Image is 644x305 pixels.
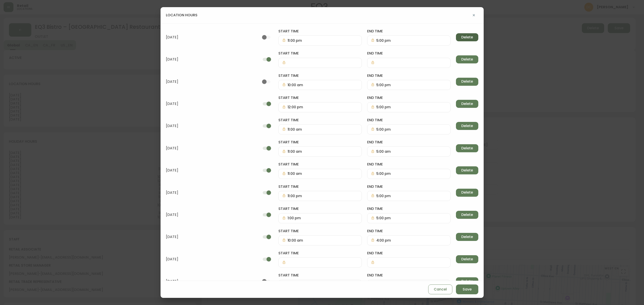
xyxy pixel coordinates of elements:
button: Delete [456,211,478,219]
span: Delete [461,146,473,151]
label: end time [367,162,451,167]
span: Delete [461,168,473,173]
span: [DATE] [166,279,255,283]
span: [DATE] [166,213,255,217]
span: [DATE] [166,146,255,150]
span: Delete [461,279,473,284]
button: Delete [456,277,478,285]
span: Delete [461,234,473,239]
label: start time [278,184,362,189]
button: Delete [456,122,478,130]
label: end time [367,251,451,256]
span: Delete [461,35,473,40]
button: Delete [456,100,478,108]
span: [DATE] [166,168,255,172]
label: end time [367,118,451,123]
button: Save [456,284,478,294]
label: end time [367,140,451,145]
label: end time [367,29,451,34]
button: Delete [456,144,478,152]
span: Cancel [434,287,447,292]
label: end time [367,51,451,56]
span: [DATE] [166,124,255,128]
label: start time [278,29,362,34]
button: Delete [456,78,478,86]
button: Delete [456,55,478,63]
label: start time [278,51,362,56]
label: end time [367,184,451,189]
span: [DATE] [166,35,255,39]
button: Delete [456,233,478,241]
label: start time [278,251,362,256]
label: start time [278,118,362,123]
label: end time [367,73,451,78]
label: start time [278,162,362,167]
label: end time [367,95,451,100]
span: Delete [461,57,473,62]
span: Delete [461,101,473,106]
span: [DATE] [166,191,255,195]
label: end time [367,273,451,278]
label: start time [278,73,362,78]
span: [DATE] [166,235,255,239]
span: Delete [461,257,473,262]
span: [DATE] [166,80,255,84]
button: Delete [456,189,478,197]
span: Delete [461,123,473,128]
label: start time [278,229,362,234]
label: start time [278,273,362,278]
button: Cancel [428,284,452,294]
span: [DATE] [166,257,255,261]
button: Delete [456,166,478,174]
span: [DATE] [166,102,255,106]
h4: location hours [166,13,197,18]
label: start time [278,206,362,211]
button: Delete [456,33,478,41]
label: start time [278,140,362,145]
button: Delete [456,255,478,263]
span: Delete [461,212,473,217]
span: Delete [461,79,473,84]
label: end time [367,229,451,234]
label: end time [367,206,451,211]
span: Delete [461,190,473,195]
span: Save [463,287,472,292]
label: start time [278,95,362,100]
span: [DATE] [166,57,255,61]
